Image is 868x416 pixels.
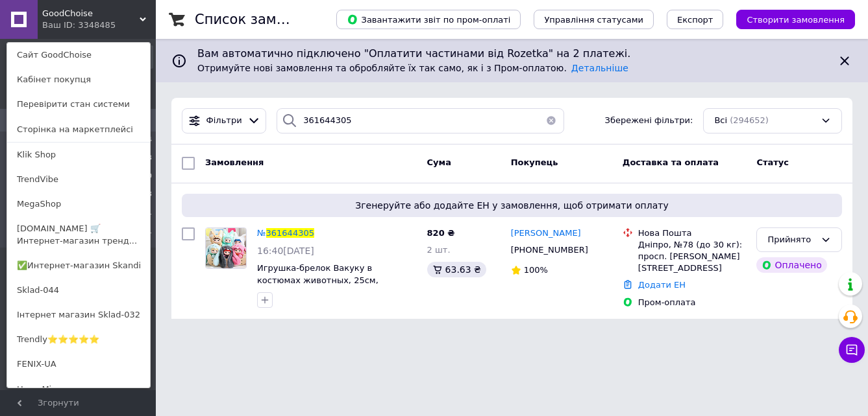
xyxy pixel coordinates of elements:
[7,117,150,142] a: Сторінка на маркетплейсі
[714,115,727,127] span: Всі
[534,10,654,29] button: Управління статусами
[7,253,150,278] a: ✅Интернет-магазин Skandi
[756,257,826,273] div: Оплачено
[7,92,150,117] a: Перевірити стан системи
[7,192,150,216] a: MegaShop
[7,167,150,192] a: TrendVibe
[7,67,150,92] a: Кабінет покупця
[336,10,521,29] button: Завантажити звіт по пром-оплаті
[511,157,558,167] span: Покупець
[206,228,246,268] img: Фото товару
[257,228,314,238] a: №361644305
[736,10,855,29] button: Створити замовлення
[538,108,564,133] button: Очистить
[205,157,264,167] span: Замовлення
[544,15,643,25] span: Управління статусами
[347,14,510,25] span: Завантажити звіт по пром-оплаті
[767,233,815,247] div: Прийнято
[638,227,747,239] div: Нова Пошта
[266,228,314,238] span: 361644305
[638,239,747,275] div: Дніпро, №78 (до 30 кг): просп. [PERSON_NAME][STREET_ADDRESS]
[197,47,826,62] span: Вам автоматично підключено "Оплатити частинами від Rozetka" на 2 платежі.
[511,227,581,240] a: [PERSON_NAME]
[257,263,404,309] a: Игрушка-брелок Вакуку в костюмах животных, 25см, Сюрприз / Wakuku / Фигурка-брелок / Мягкая игруш...
[756,157,789,167] span: Статус
[511,245,588,255] span: [PHONE_NUMBER]
[511,228,581,238] span: [PERSON_NAME]
[605,115,693,127] span: Збережені фільтри:
[571,63,628,73] a: Детальніше
[427,157,451,167] span: Cума
[197,63,628,73] span: Отримуйте нові замовлення та обробляйте їх так само, як і з Пром-оплатою.
[427,228,455,238] span: 820 ₴
[195,12,327,27] h1: Список замовлень
[42,8,140,19] span: GoodChoise
[187,199,837,212] span: Згенеруйте або додайте ЕН у замовлення, щоб отримати оплату
[277,108,564,133] input: Пошук за номером замовлення, ПІБ покупця, номером телефону, Email, номером накладної
[257,246,314,256] span: 16:40[DATE]
[42,19,97,31] div: Ваш ID: 3348485
[638,297,747,308] div: Пром-оплата
[524,265,548,275] span: 100%
[7,327,150,352] a: Trendly⭐⭐⭐⭐⭐
[747,15,845,25] span: Створити замовлення
[7,43,150,67] a: Сайт GoodChoise
[205,227,247,269] a: Фото товару
[723,14,855,24] a: Створити замовлення
[623,157,719,167] span: Доставка та оплата
[7,143,150,167] a: Klik Shop
[7,377,150,402] a: HomeMix
[257,228,266,238] span: №
[427,262,486,277] div: 63.63 ₴
[839,337,865,363] button: Чат з покупцем
[638,280,686,290] a: Додати ЕН
[730,115,769,125] span: (294652)
[7,352,150,376] a: FENIX-UA
[206,115,242,127] span: Фільтри
[677,15,713,25] span: Експорт
[7,278,150,303] a: Sklad-044
[427,245,451,255] span: 2 шт.
[667,10,724,29] button: Експорт
[7,216,150,253] a: [DOMAIN_NAME] 🛒 Интернет-магазин тренд...
[7,303,150,327] a: Інтернет магазин Sklad-032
